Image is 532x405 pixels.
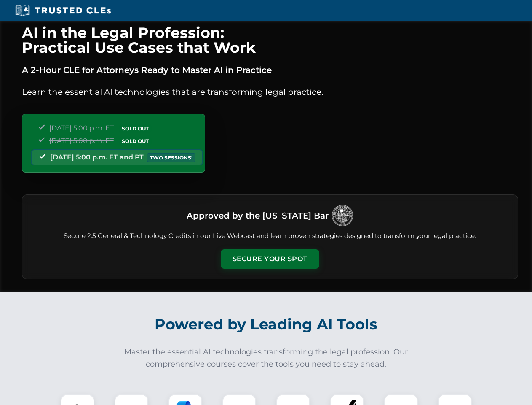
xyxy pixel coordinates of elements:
p: A 2-Hour CLE for Attorneys Ready to Master AI in Practice [22,63,518,77]
span: [DATE] 5:00 p.m. ET [49,124,114,132]
img: Trusted CLEs [13,4,113,17]
img: Logo [332,205,353,226]
h3: Approved by the [US_STATE] Bar [187,208,329,223]
h1: AI in the Legal Profession: Practical Use Cases that Work [22,25,518,55]
button: Secure Your Spot [221,249,319,269]
span: SOLD OUT [119,124,152,133]
p: Master the essential AI technologies transforming the legal profession. Our comprehensive courses... [119,346,414,370]
h2: Powered by Leading AI Tools [33,310,500,339]
span: SOLD OUT [119,137,152,146]
span: [DATE] 5:00 p.m. ET [49,137,114,145]
p: Secure 2.5 General & Technology Credits in our Live Webcast and learn proven strategies designed ... [32,231,508,241]
p: Learn the essential AI technologies that are transforming legal practice. [22,85,518,99]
